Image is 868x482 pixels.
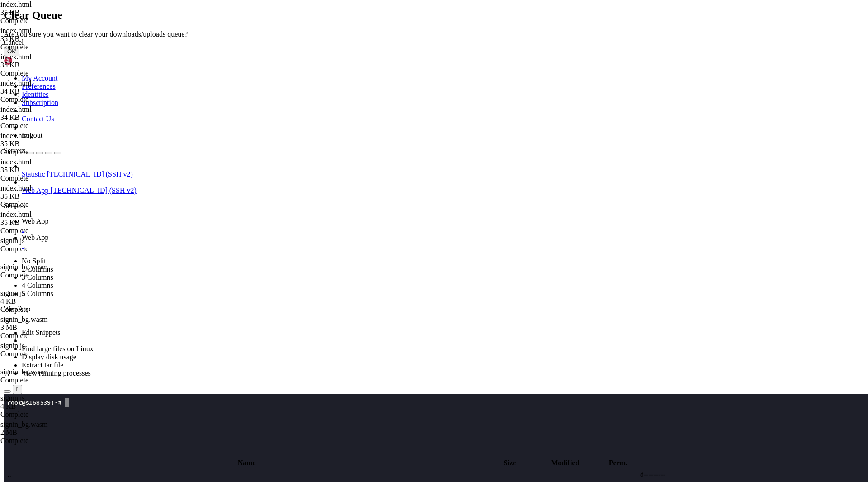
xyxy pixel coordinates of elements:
span: signin_bg.wasm [0,368,47,376]
span: signin_bg.wasm [0,315,84,332]
span: index.html [0,79,84,95]
div: 3 MB [0,324,84,332]
div: 35 KB [0,140,84,148]
div: Complete [0,95,84,104]
div: 35 KB [0,219,84,227]
div: 35 KB [0,35,84,43]
div: 35 KB [0,192,84,200]
div: Complete [0,174,84,182]
div: Complete [0,245,84,253]
div: Complete [0,271,84,279]
span: index.html [0,184,32,192]
span: signin.js [0,394,84,410]
span: signin.js [0,342,25,349]
div: Complete [0,350,84,358]
span: index.html [0,105,84,122]
span: index.html [0,158,84,174]
span: signin_bg.wasm [0,315,47,323]
div: Complete [0,122,84,130]
span: signin_bg.wasm [0,263,47,271]
span: signin_bg.wasm [0,420,47,428]
div: Complete [0,43,84,51]
div: 34 KB [0,87,84,95]
div: Complete [0,332,84,340]
div: 35 KB [0,61,84,69]
span: index.html [0,132,84,148]
div: Complete [0,376,84,384]
span: index.html [0,53,32,61]
div: 34 KB [0,114,84,122]
span: signin_bg.wasm [0,420,84,437]
span: index.html [0,27,32,34]
span: signin.js [0,289,84,305]
div: Complete [0,305,84,314]
x-row: root@s168539:~# [4,4,750,13]
span: index.html [0,27,84,43]
span: index.html [0,158,32,166]
div: 4 KB [0,297,84,305]
span: index.html [0,0,84,17]
span: signin.js [0,237,25,244]
div: 35 KB [0,9,84,17]
span: index.html [0,132,32,139]
div: 2 MB [0,429,84,437]
div: Complete [0,227,84,235]
span: signin.js [0,394,25,402]
div: (16, 0) [61,4,65,13]
div: Complete [0,200,84,209]
div: Complete [0,410,84,419]
span: index.html [0,210,84,227]
div: 4 KB [0,402,84,410]
span: index.html [0,79,32,87]
div: 35 KB [0,166,84,174]
span: index.html [0,184,84,200]
span: index.html [0,210,32,218]
span: index.html [0,53,84,69]
div: Complete [0,437,84,445]
span: index.html [0,0,32,8]
div: Complete [0,17,84,25]
span: index.html [0,105,32,113]
div: Complete [0,69,84,77]
span: signin.js [0,289,25,297]
div: Complete [0,148,84,156]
